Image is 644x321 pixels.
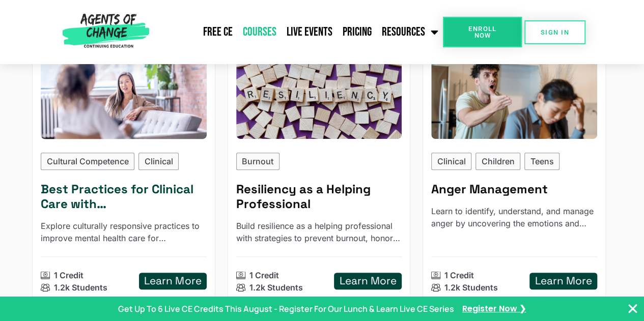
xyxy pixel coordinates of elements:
button: Close Banner [627,303,639,315]
nav: Menu [153,19,443,45]
a: Courses [238,19,282,45]
p: Clinical [437,155,466,167]
p: Teens [530,155,554,167]
p: Cultural Competence [47,155,129,167]
img: Best Practices for Clinical Care with Asian Americans (1 Cultural Competency CE Credit) [33,43,215,143]
a: Live Events [282,19,338,45]
a: Pricing [338,19,377,45]
p: Learn to identify, understand, and manage anger by uncovering the emotions and needs beneath it. ... [431,205,597,229]
img: Anger Management (1 General CE Credit) [431,47,597,139]
a: Anger Management (1 General CE Credit)ClinicalChildrenTeens Anger ManagementLearn to identify, un... [423,39,606,302]
span: Enroll Now [459,25,506,39]
p: 1 Credit [444,269,474,281]
p: 1.2k Students [54,281,107,294]
h5: Best Practices for Clinical Care with Asian Americans [41,182,207,212]
h5: Anger Management [431,182,597,197]
a: Resiliency as a Helping Professional (1 General CE Credit)Burnout Resiliency as a Helping Profess... [228,39,411,302]
h5: Learn More [144,275,201,287]
p: 1.2k Students [444,281,498,294]
a: Register Now ❯ [462,303,526,314]
h5: Resiliency as a Helping Professional [236,182,402,212]
p: 1 Credit [54,269,83,281]
h5: Learn More [340,275,397,287]
a: Enroll Now [443,17,522,47]
h5: Learn More [535,275,592,287]
a: Best Practices for Clinical Care with Asian Americans (1 Cultural Competency CE Credit)Cultural C... [32,39,215,302]
a: SIGN IN [524,20,585,44]
p: Explore culturally responsive practices to improve mental health care for Asian American clients.... [41,220,207,244]
span: SIGN IN [541,29,569,36]
p: Get Up To 6 Live CE Credits This August - Register For Our Lunch & Learn Live CE Series [118,303,454,315]
p: Children [482,155,515,167]
a: Free CE [198,19,238,45]
p: 1.2k Students [249,281,303,294]
p: Build resilience as a helping professional with strategies to prevent burnout, honor boundaries, ... [236,220,402,244]
div: Best Practices for Clinical Care with Asian Americans (1 Cultural Competency CE Credit) [41,47,207,139]
img: Resiliency as a Helping Professional (1 General CE Credit) [236,47,402,139]
p: 1 Credit [249,269,279,281]
p: Burnout [242,155,273,167]
p: Clinical [145,155,173,167]
a: Resources [377,19,443,45]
